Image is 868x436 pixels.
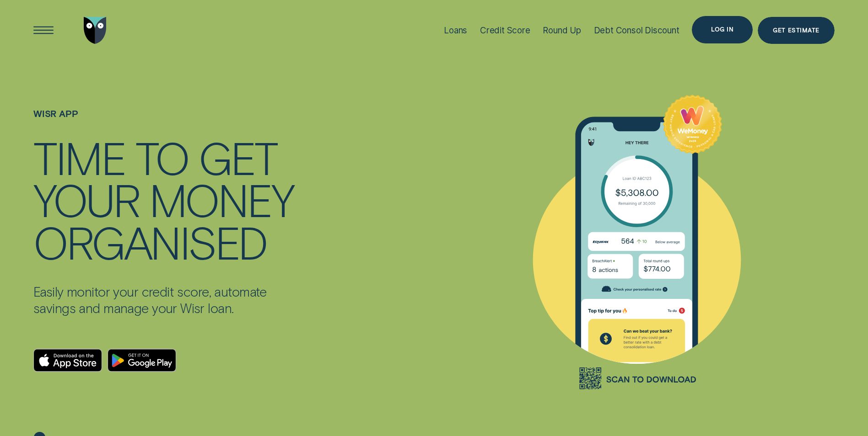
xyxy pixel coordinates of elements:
div: Credit Score [480,25,530,36]
div: YOUR [33,178,139,221]
a: Android App on Google Play [108,349,176,372]
div: TIME [33,136,125,179]
div: ORGANISED [33,221,267,263]
p: Easily monitor your credit score, automate savings and manage your Wisr loan. [33,283,297,316]
div: TO [135,136,189,179]
a: Download on the App Store [33,349,102,372]
div: GET [199,136,277,179]
button: Open Menu [30,17,57,44]
h4: TIME TO GET YOUR MONEY ORGANISED [33,136,297,263]
a: Get Estimate [758,17,835,44]
h1: WISR APP [33,108,297,136]
div: Log in [711,27,733,32]
div: Round Up [543,25,581,36]
img: Wisr [84,17,107,44]
div: Debt Consol Discount [594,25,679,36]
div: Loans [444,25,467,36]
button: Log in [692,16,753,43]
div: MONEY [149,178,293,221]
